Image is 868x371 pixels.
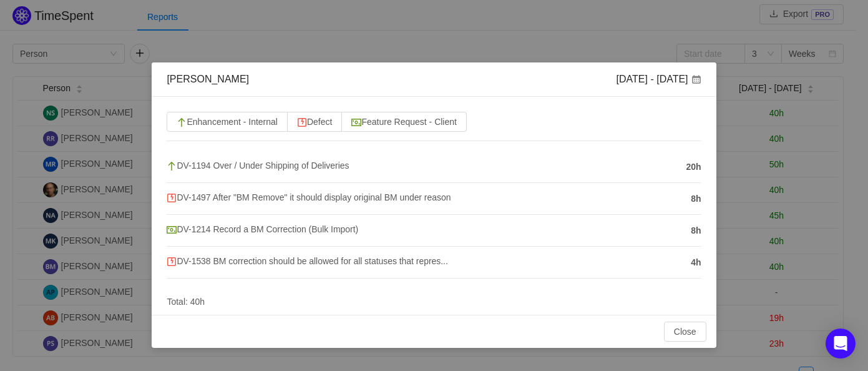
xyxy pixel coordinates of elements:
[167,161,177,171] img: 10310
[686,161,701,174] span: 20h
[167,297,205,307] span: Total: 40h
[167,72,249,86] div: [PERSON_NAME]
[167,225,177,235] img: 10314
[826,329,856,359] div: Open Intercom Messenger
[167,161,349,171] span: DV-1194 Over / Under Shipping of Deliveries
[691,224,701,237] span: 8h
[167,192,451,202] span: DV-1497 After "BM Remove" it should display original BM under reason
[664,322,706,342] button: Close
[167,224,358,234] span: DV-1214 Record a BM Correction (Bulk Import)
[691,256,701,269] span: 4h
[691,192,701,205] span: 8h
[177,117,278,127] span: Enhancement - Internal
[167,256,447,266] span: DV-1538 BM correction should be allowed for all statuses that repres...
[351,117,457,127] span: Feature Request - Client
[351,117,361,127] img: 10314
[617,72,701,86] div: [DATE] - [DATE]
[167,193,177,203] img: 10304
[177,117,187,127] img: 10310
[297,117,332,127] span: Defect
[297,117,307,127] img: 10304
[167,257,177,267] img: 10304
